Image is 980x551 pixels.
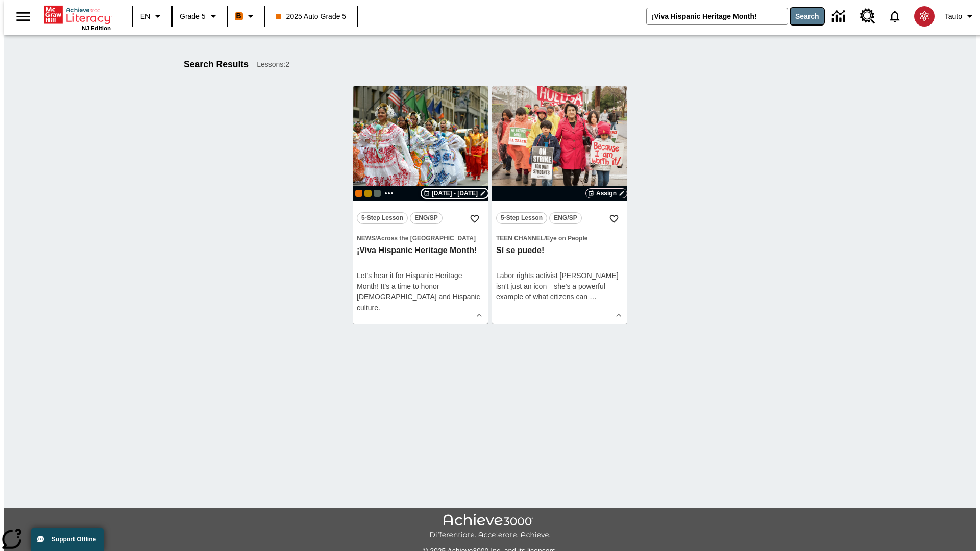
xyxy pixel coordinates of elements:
[465,210,484,228] button: Add to Favorites
[596,189,617,198] span: Assign
[881,3,908,30] a: Notifications
[914,6,935,27] img: avatar image
[496,212,547,224] button: 5-Step Lesson
[52,536,96,543] span: Support Offline
[496,235,544,242] span: Teen Channel
[140,11,150,22] span: EN
[374,190,381,197] div: OL 2025 Auto Grade 6
[377,235,476,242] span: Across the [GEOGRAPHIC_DATA]
[357,245,484,256] h3: ¡Viva Hispanic Heritage Month!
[585,188,627,198] button: Assign Choose Dates
[605,210,623,228] button: Add to Favorites
[501,213,543,223] span: 5-Step Lesson
[432,189,478,198] span: [DATE] - [DATE]
[257,59,289,70] span: Lessons : 2
[791,8,824,24] button: Search
[908,3,941,30] button: Select a new avatar
[422,189,488,198] button: Oct 13 - Oct 13 Choose Dates
[357,233,484,243] span: Topic: News/Across the US
[231,7,261,26] button: Boost Class color is orange. Change class color
[854,3,881,30] a: Resource Center, Will open in new tab
[496,245,623,256] h3: Sí se puede!
[236,10,241,22] span: B
[357,212,408,224] button: 5-Step Lesson
[826,3,854,31] a: Data Center
[611,308,626,323] button: Show Details
[941,7,980,26] button: Profile/Settings
[492,86,627,324] div: lesson details
[82,25,111,31] span: NJ Edition
[544,235,546,242] span: /
[410,212,443,224] button: ENG/SP
[945,11,962,22] span: Tauto
[136,7,168,26] button: Language: EN, Select a language
[429,514,551,540] img: Achieve3000 Differentiate Accelerate Achieve
[357,270,484,313] div: Let's hear it for Hispanic Heritage Month! It's a time to honor [DEMOGRAPHIC_DATA] and Hispanic c...
[546,235,587,242] span: Eye on People
[375,235,377,242] span: /
[276,11,347,22] span: 2025 Auto Grade 5
[44,5,111,25] a: Home
[472,308,487,323] button: Show Details
[414,213,437,223] span: ENG/SP
[554,213,577,223] span: ENG/SP
[8,2,38,32] button: Open side menu
[383,187,395,199] button: Show more classes
[355,190,362,197] div: Current Class
[184,59,249,70] h1: Search Results
[647,8,788,24] input: search field
[180,11,206,22] span: Grade 5
[31,528,104,551] button: Support Offline
[496,233,623,243] span: Topic: Teen Channel/Eye on People
[364,190,372,197] div: New 2025 class
[176,7,224,26] button: Grade: Grade 5, Select a grade
[353,86,488,324] div: lesson details
[590,293,597,301] span: …
[361,213,403,223] span: 5-Step Lesson
[549,212,582,224] button: ENG/SP
[357,235,375,242] span: News
[496,270,623,303] div: Labor rights activist [PERSON_NAME] isn't just an icon—she's a powerful example of what citizens can
[44,4,111,31] div: Home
